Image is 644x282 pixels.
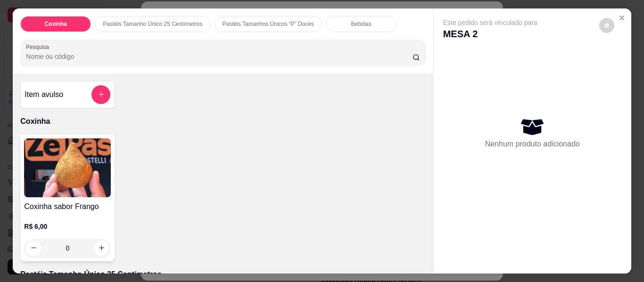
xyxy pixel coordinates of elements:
[94,241,109,256] button: increase-product-quantity
[91,85,110,104] button: add-separate-item
[443,18,537,27] p: Este pedido será vinculado para
[24,201,111,212] h4: Coxinha sabor Frango
[26,43,52,51] label: Pesquisa
[20,116,425,127] p: Coxinha
[103,20,202,28] p: Pastéis Tamanho Único 25 Centímetros
[20,269,425,280] p: Pastéis Tamanho Único 25 Centímetros
[26,241,41,256] button: decrease-product-quantity
[485,138,580,150] p: Nenhum produto adicionado
[599,18,614,33] button: decrease-product-quantity
[45,20,67,28] p: Coxinha
[24,222,111,231] p: R$ 6,00
[223,20,314,28] p: Pastéis Tamanhos Únicos “P” Doces
[26,52,413,61] input: Pesquisa
[24,138,111,197] img: product-image
[25,89,63,100] h4: Item avulso
[351,20,371,28] p: Bebidas
[614,10,629,25] button: Close
[443,27,537,40] p: MESA 2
